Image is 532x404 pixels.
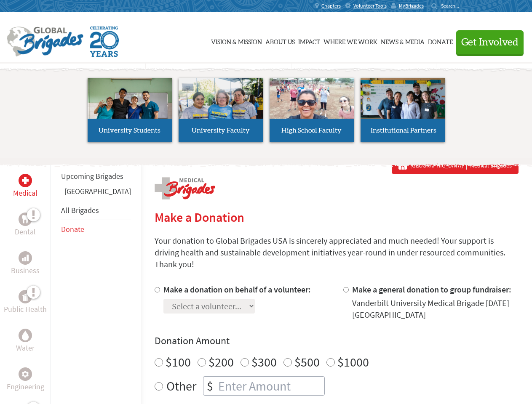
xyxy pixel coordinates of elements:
label: $1000 [337,354,369,370]
label: Make a donation on behalf of a volunteer: [163,284,311,295]
a: University Students [88,78,172,142]
div: Dental [19,213,32,226]
label: Other [166,376,196,396]
img: Business [22,255,29,261]
a: About Us [265,20,295,62]
img: menu_brigades_submenu_3.jpg [270,78,354,119]
a: Public HealthPublic Health [4,290,47,315]
img: logo-medical.png [155,177,215,199]
a: University Faculty [179,78,263,142]
li: Upcoming Brigades [61,167,131,186]
a: [GEOGRAPHIC_DATA] [64,186,131,196]
p: Public Health [4,303,47,315]
label: $500 [294,354,320,370]
span: University Faculty [192,127,250,134]
span: Volunteer Tools [353,3,387,9]
img: Global Brigades Celebrating 20 Years [90,27,119,57]
span: MyBrigades [399,3,424,9]
a: Donate [428,20,453,62]
a: MedicalMedical [13,174,37,199]
img: menu_brigades_submenu_4.jpg [361,78,445,134]
div: Engineering [19,367,32,381]
span: University Students [99,127,160,134]
span: Get Involved [461,37,519,48]
img: Medical [22,177,29,184]
div: $ [203,377,217,395]
p: Medical [13,187,37,199]
label: Make a general donation to group fundraiser: [352,284,511,295]
a: DentalDental [15,213,36,238]
li: All Brigades [61,201,131,220]
span: High School Faculty [281,127,342,134]
a: Where We Work [323,20,377,62]
div: Business [19,251,32,265]
span: Chapters [321,3,341,9]
a: BusinessBusiness [11,251,40,276]
label: $300 [251,354,277,370]
div: Water [19,329,32,342]
a: News & Media [381,20,425,62]
label: $100 [166,354,191,370]
p: Dental [15,226,36,238]
h4: Donation Amount [155,334,519,348]
a: Institutional Partners [361,78,445,142]
label: $200 [209,354,234,370]
a: EngineeringEngineering [7,367,44,393]
p: Water [16,342,35,354]
a: Impact [298,20,320,62]
a: High School Faculty [270,78,354,142]
img: Engineering [22,371,29,377]
div: Vanderbilt University Medical Brigade [DATE] [GEOGRAPHIC_DATA] [352,297,519,321]
p: Business [11,265,40,276]
li: Guatemala [61,186,131,201]
a: Donate [61,224,84,234]
input: Enter Amount [217,377,324,395]
img: menu_brigades_submenu_1.jpg [88,78,172,134]
a: WaterWater [16,329,35,354]
div: Public Health [19,290,32,303]
input: Search... [441,3,465,9]
h2: Make a Donation [155,210,519,225]
p: Engineering [7,381,44,393]
img: Dental [22,215,29,223]
p: Your donation to Global Brigades USA is sincerely appreciated and much needed! Your support is dr... [155,235,519,270]
img: Water [22,330,29,340]
a: All Brigades [61,205,99,215]
img: Public Health [22,292,29,301]
span: Institutional Partners [371,127,436,134]
li: Donate [61,220,131,239]
a: Upcoming Brigades [61,171,123,181]
img: Global Brigades Logo [7,27,83,57]
a: Vision & Mission [211,20,262,62]
img: menu_brigades_submenu_2.jpg [179,78,263,135]
button: Get Involved [456,30,524,54]
div: Medical [19,174,32,187]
